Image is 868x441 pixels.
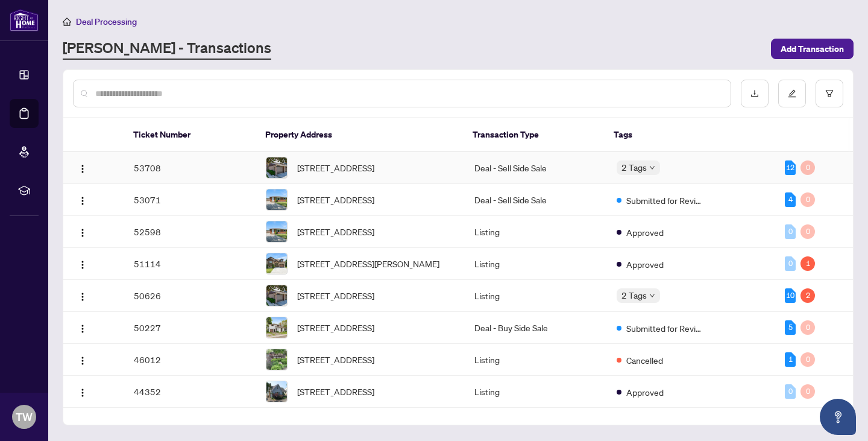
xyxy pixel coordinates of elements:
button: Logo [73,254,92,273]
span: Approved [626,258,664,271]
td: 50626 [124,280,257,312]
div: 0 [800,192,815,207]
td: Listing [465,376,607,408]
img: Logo [78,196,87,206]
img: Logo [78,324,87,334]
td: 52598 [124,216,257,248]
td: Listing [465,344,607,376]
button: download [741,80,769,107]
button: Logo [73,382,92,401]
th: Tags [604,118,772,152]
td: Listing [465,216,607,248]
span: TW [16,408,33,425]
span: Approved [626,226,664,239]
span: 2 Tags [621,160,647,174]
th: Ticket Number [124,118,256,152]
div: 0 [800,320,815,335]
td: Deal - Sell Side Sale [465,152,607,184]
span: Submitted for Review [626,194,705,207]
span: down [649,293,655,299]
span: home [63,17,71,26]
span: filter [825,89,834,98]
span: edit [788,89,796,98]
div: 5 [785,320,796,335]
span: Cancelled [626,354,663,367]
button: edit [778,80,806,107]
div: 12 [785,160,796,175]
img: Logo [78,356,87,366]
button: Open asap [820,399,856,435]
td: 53708 [124,152,257,184]
span: [STREET_ADDRESS][PERSON_NAME] [297,257,439,270]
img: thumbnail-img [266,189,287,210]
button: filter [816,80,843,107]
span: [STREET_ADDRESS] [297,385,374,398]
div: 0 [800,384,815,399]
span: Submitted for Review [626,322,705,335]
div: 4 [785,192,796,207]
img: Logo [78,292,87,302]
span: [STREET_ADDRESS] [297,193,374,206]
td: 44352 [124,376,257,408]
button: Add Transaction [771,39,854,59]
span: [STREET_ADDRESS] [297,321,374,334]
img: thumbnail-img [266,285,287,306]
th: Transaction Type [463,118,605,152]
span: 2 Tags [621,288,647,302]
button: Logo [73,286,92,305]
td: Deal - Sell Side Sale [465,184,607,216]
button: Logo [73,158,92,177]
div: 0 [800,160,815,175]
img: Logo [78,164,87,174]
span: [STREET_ADDRESS] [297,225,374,238]
div: 1 [785,352,796,367]
button: Logo [73,222,92,241]
a: [PERSON_NAME] - Transactions [63,38,271,60]
td: 46012 [124,344,257,376]
button: Logo [73,350,92,369]
th: Property Address [256,118,463,152]
div: 2 [800,288,815,303]
span: [STREET_ADDRESS] [297,289,374,302]
span: [STREET_ADDRESS] [297,161,374,174]
span: Deal Processing [76,16,137,27]
div: 0 [785,256,796,271]
span: Approved [626,385,664,399]
button: Logo [73,318,92,337]
img: thumbnail-img [266,157,287,178]
td: Listing [465,248,607,280]
img: thumbnail-img [266,253,287,274]
td: 50227 [124,312,257,344]
span: down [649,165,655,171]
div: 0 [785,224,796,239]
span: Add Transaction [781,39,844,59]
img: logo [10,9,39,31]
div: 0 [800,352,815,367]
div: 10 [785,288,796,303]
td: Deal - Buy Side Sale [465,312,607,344]
img: Logo [78,388,87,398]
div: 1 [800,256,815,271]
img: thumbnail-img [266,381,287,402]
div: 0 [800,224,815,239]
img: thumbnail-img [266,317,287,338]
div: 0 [785,384,796,399]
img: Logo [78,260,87,270]
span: [STREET_ADDRESS] [297,353,374,366]
img: thumbnail-img [266,221,287,242]
td: 53071 [124,184,257,216]
td: Listing [465,280,607,312]
img: thumbnail-img [266,349,287,370]
button: Logo [73,190,92,209]
span: download [750,89,759,98]
td: 51114 [124,248,257,280]
img: Logo [78,228,87,238]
